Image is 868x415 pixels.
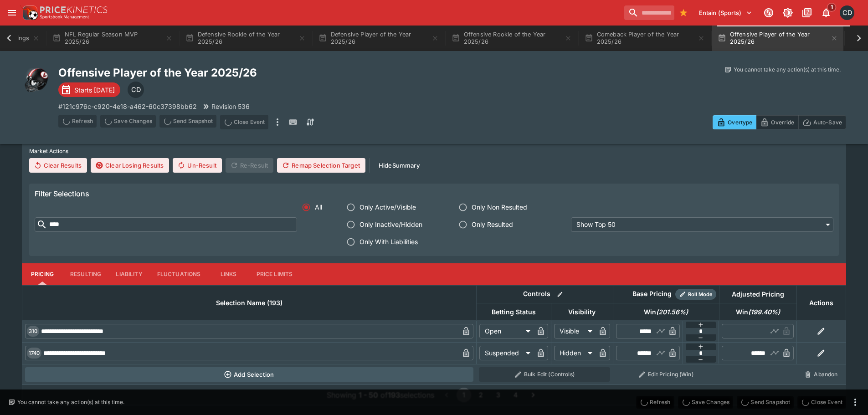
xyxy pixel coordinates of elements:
button: open drawer [4,5,20,21]
button: Price Limits [249,263,300,285]
button: Clear Results [29,158,87,173]
div: Show/hide Price Roll mode configuration. [675,289,716,300]
span: Betting Status [482,307,546,318]
img: Sportsbook Management [40,15,89,19]
span: Roll Mode [684,291,716,298]
button: Resulting [63,263,108,285]
span: Win(201.56%) [634,307,698,318]
div: Cameron Duffy [128,82,144,98]
button: Toggle light/dark mode [780,5,796,21]
p: You cannot take any action(s) at this time. [734,66,841,74]
button: Edit Pricing (Win) [616,367,716,382]
nav: pagination navigation [438,388,542,402]
button: Add Selection [25,367,474,382]
div: Hidden [554,346,596,360]
span: 310 [27,328,39,334]
input: search [624,5,674,20]
button: Bulk edit [554,288,566,300]
th: Actions [796,285,846,320]
button: Defensive Player of the Year 2025/26 [313,26,444,51]
button: Connected to PK [760,5,777,21]
button: Documentation [799,5,815,21]
button: Bookmarks [676,5,691,20]
button: Liability [108,263,149,285]
em: ( 199.40 %) [748,307,780,318]
div: Start From [713,115,846,129]
th: Controls [476,285,613,303]
span: Only Active/Visible [360,202,416,212]
span: Only Inactive/Hidden [360,220,422,229]
button: NFL Regular Season MVP 2025/26 [47,26,178,51]
h6: Filter Selections [35,189,833,199]
button: more [850,397,861,408]
button: Un-Result [173,158,221,173]
button: page 1 [457,388,471,402]
button: more [272,115,283,129]
p: You cannot take any action(s) at this time. [17,398,124,406]
div: Suspended [479,346,534,360]
button: Offensive Player of the Year 2025/26 [712,26,843,51]
button: Remap Selection Target [277,158,365,173]
span: Only Resulted [472,220,513,229]
img: PriceKinetics [40,6,108,13]
button: Notifications [818,5,834,21]
button: Pricing [22,263,63,285]
p: Revision 536 [211,102,250,111]
span: All [315,202,322,212]
div: Base Pricing [629,288,675,300]
div: Visible [554,324,596,338]
button: Bulk Edit (Controls) [479,367,610,382]
span: Only With Liabilities [360,237,418,246]
span: Only Non Resulted [472,202,527,212]
th: Adjusted Pricing [719,285,796,303]
label: Market Actions [29,144,839,158]
button: Defensive Rookie of the Year 2025/26 [180,26,311,51]
span: 1740 [27,350,41,356]
img: american_football.png [22,66,51,95]
button: Cameron Duffy [837,3,857,23]
button: Offensive Rookie of the Year 2025/26 [446,26,577,51]
button: Go to next page [526,388,540,402]
img: PriceKinetics Logo [20,4,38,22]
p: Copy To Clipboard [58,102,197,111]
button: Go to page 4 [508,388,523,402]
p: Starts [DATE] [74,85,115,95]
button: Auto-Save [798,115,846,129]
h2: Copy To Clipboard [58,66,452,80]
p: Override [771,118,794,127]
div: Open [479,324,534,338]
span: Win(199.40%) [726,307,790,318]
button: Abandon [799,367,843,382]
div: Cameron Duffy [840,5,854,20]
em: ( 201.56 %) [656,307,688,318]
button: Go to page 3 [491,388,506,402]
button: Comeback Player of the Year 2025/26 [579,26,710,51]
button: Overtype [713,115,756,129]
button: Select Tenant [693,5,758,20]
span: Selection Name (193) [206,297,293,308]
span: Re-Result [226,158,273,173]
span: 1 [827,3,837,12]
p: Auto-Save [813,118,842,127]
button: Override [756,115,798,129]
button: Links [208,263,249,285]
span: Visibility [558,307,606,318]
button: HideSummary [373,158,425,173]
p: Overtype [728,118,752,127]
button: Go to page 2 [474,388,488,402]
div: Show Top 50 [571,217,833,232]
button: Clear Losing Results [91,158,169,173]
button: Fluctuations [150,263,208,285]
